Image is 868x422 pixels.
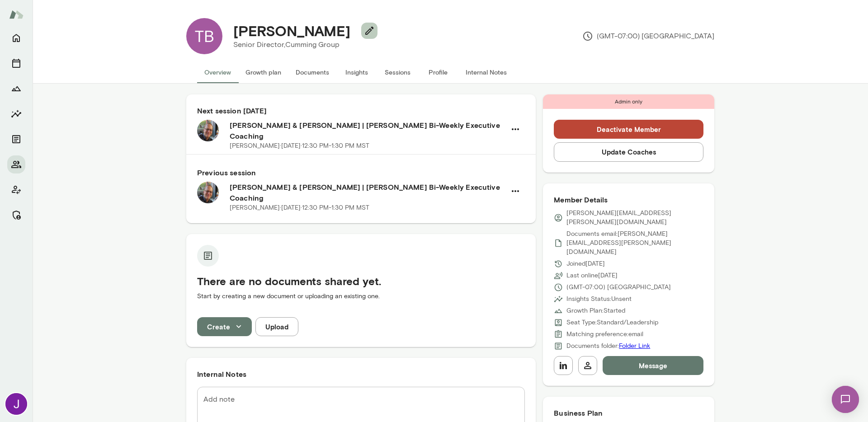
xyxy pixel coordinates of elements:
p: Senior Director, Cumming Group [233,39,370,50]
h6: Next session [DATE] [197,105,525,116]
button: Insights [336,61,377,83]
img: Mento [9,6,24,23]
div: TB [186,18,222,54]
p: Growth Plan: Started [566,306,625,315]
p: Insights Status: Unsent [566,295,632,304]
p: Joined [DATE] [566,259,605,268]
h6: [PERSON_NAME] & [PERSON_NAME] | [PERSON_NAME] Bi-Weekly Executive Coaching [230,120,506,141]
p: Documents email: [PERSON_NAME][EMAIL_ADDRESS][PERSON_NAME][DOMAIN_NAME] [566,230,703,257]
button: Home [7,29,25,47]
button: Members [7,155,25,173]
button: Update Coaches [554,142,703,161]
h6: [PERSON_NAME] & [PERSON_NAME] | [PERSON_NAME] Bi-Weekly Executive Coaching [230,182,506,203]
button: Growth Plan [7,80,25,98]
h6: Member Details [554,194,703,205]
p: Seat Type: Standard/Leadership [566,318,658,327]
button: Documents [7,130,25,148]
h6: Previous session [197,167,525,178]
button: Deactivate Member [554,120,703,139]
h6: Internal Notes [197,369,525,380]
h6: Business Plan [554,408,703,418]
img: Jocelyn Grodin [5,393,27,415]
button: Documents [288,61,336,83]
button: Manage [7,206,25,224]
button: Message [603,356,703,375]
p: Documents folder: [566,342,650,351]
button: Upload [255,317,298,336]
p: (GMT-07:00) [GEOGRAPHIC_DATA] [582,31,714,42]
p: [PERSON_NAME] · [DATE] · 12:30 PM-1:30 PM MST [230,203,369,212]
button: Growth plan [238,61,288,83]
button: Insights [7,105,25,123]
div: Admin only [543,94,714,109]
button: Client app [7,181,25,199]
p: Matching preference: email [566,330,643,339]
button: Sessions [377,61,418,83]
p: [PERSON_NAME][EMAIL_ADDRESS][PERSON_NAME][DOMAIN_NAME] [566,209,703,227]
button: Create [197,317,252,336]
p: (GMT-07:00) [GEOGRAPHIC_DATA] [566,283,671,292]
button: Overview [197,61,238,83]
button: Profile [418,61,458,83]
button: Sessions [7,54,25,72]
h4: [PERSON_NAME] [233,22,350,39]
h5: There are no documents shared yet. [197,274,525,288]
p: Last online [DATE] [566,271,618,280]
p: [PERSON_NAME] · [DATE] · 12:30 PM-1:30 PM MST [230,141,369,150]
p: Start by creating a new document or uploading an existing one. [197,292,525,301]
a: Folder Link [619,342,650,350]
button: Internal Notes [458,61,514,83]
